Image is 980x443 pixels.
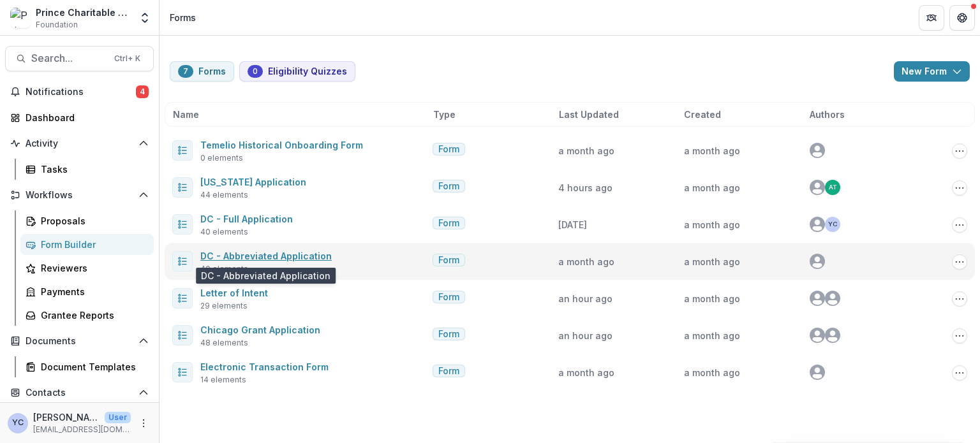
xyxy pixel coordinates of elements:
button: More [136,416,151,431]
span: Form [438,144,459,155]
svg: avatar [825,291,840,306]
a: Proposals [20,210,154,231]
span: Search... [31,52,107,64]
span: 7 [183,67,188,76]
button: Search... [5,46,154,71]
span: a month ago [684,293,740,304]
span: 4 hours ago [558,182,612,193]
button: Options [952,291,967,307]
span: 44 elements [200,189,248,201]
span: an hour ago [558,330,612,341]
span: Documents [26,336,133,347]
a: Chicago Grant Application [200,324,320,335]
div: Payments [41,285,144,298]
img: Prince Charitable Trusts Sandbox [10,8,31,28]
span: Workflows [26,190,133,201]
span: a month ago [558,145,614,156]
a: Dashboard [5,107,154,128]
a: Grantee Reports [20,305,154,326]
button: Eligibility Quizzes [239,61,355,82]
svg: avatar [810,254,825,269]
span: a month ago [684,182,740,193]
span: Authors [810,108,845,121]
p: [PERSON_NAME] [33,410,100,424]
svg: avatar [810,143,825,158]
span: 40 elements [200,226,248,238]
div: Tasks [41,163,144,176]
div: Prince Charitable Trusts Sandbox [36,6,131,19]
span: Last Updated [559,108,619,121]
span: a month ago [684,219,740,230]
a: [US_STATE] Application [200,177,306,187]
span: 29 elements [200,300,248,312]
button: Forms [170,61,234,82]
div: Grantee Reports [41,309,144,322]
div: Reviewers [41,261,144,275]
p: User [105,412,131,423]
a: Tasks [20,159,154,180]
span: Form [438,218,459,229]
span: a month ago [684,330,740,341]
button: Options [952,143,967,159]
div: Proposals [41,214,144,228]
span: Form [438,255,459,266]
span: 48 elements [200,337,248,349]
button: Options [952,365,967,381]
svg: avatar [810,328,825,343]
a: Payments [20,281,154,302]
span: a month ago [558,256,614,267]
div: Document Templates [41,360,144,374]
span: Activity [26,138,133,149]
a: DC - Full Application [200,214,293,224]
button: Open entity switcher [136,5,154,31]
span: Created [684,108,721,121]
span: Foundation [36,19,78,31]
button: New Form [894,61,970,82]
span: Type [433,108,456,121]
a: Form Builder [20,234,154,255]
button: Open Workflows [5,185,154,205]
svg: avatar [810,365,825,380]
div: Dashboard [26,111,144,124]
span: 4 [136,85,149,98]
span: 40 elements [200,263,248,275]
span: Contacts [26,388,133,398]
a: DC - Abbreviated Application [200,251,332,261]
button: Options [952,328,967,344]
div: Forms [170,11,196,24]
div: Ctrl + K [112,52,143,66]
div: Form Builder [41,238,144,251]
span: 0 elements [200,152,243,164]
span: [DATE] [558,219,587,230]
button: Open Contacts [5,382,154,403]
nav: breadcrumb [165,8,201,27]
button: Notifications4 [5,82,154,102]
div: Yena Choi [828,221,837,228]
span: a month ago [684,145,740,156]
button: Partners [919,5,944,31]
span: 14 elements [200,374,246,386]
svg: avatar [825,328,840,343]
button: Options [952,217,967,233]
a: Reviewers [20,258,154,279]
button: Get Help [949,5,975,31]
p: [EMAIL_ADDRESS][DOMAIN_NAME] [33,424,131,435]
a: Temelio Historical Onboarding Form [200,140,363,150]
a: Document Templates [20,356,154,377]
span: a month ago [684,256,740,267]
span: Notifications [26,87,136,98]
button: Options [952,180,967,196]
svg: avatar [810,217,825,232]
span: Form [438,181,459,192]
span: a month ago [558,367,614,378]
span: an hour ago [558,293,612,304]
span: Name [173,108,199,121]
div: Yena Choi [12,419,24,427]
div: Anna Test [829,184,837,191]
svg: avatar [810,180,825,195]
a: Electronic Transaction Form [200,361,329,372]
a: Letter of Intent [200,287,268,298]
span: Form [438,366,459,377]
span: 0 [253,67,258,76]
button: Options [952,254,967,270]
